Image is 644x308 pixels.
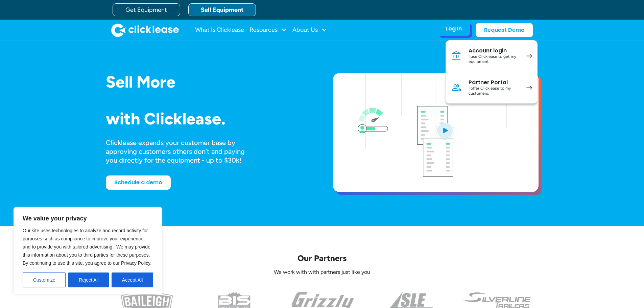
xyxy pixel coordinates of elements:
a: home [111,23,179,37]
p: Our Partners [106,253,539,263]
button: Customize [23,273,66,287]
img: Clicklease logo [111,23,179,37]
img: arrow [526,86,532,90]
img: Person icon [451,82,462,93]
a: open lightbox [333,73,539,192]
img: Blue play button logo on a light blue circular background [436,121,454,140]
img: arrow [526,54,532,58]
p: We work with with partners just like you [106,269,539,276]
a: Get Equipment [113,3,180,16]
h1: with Clicklease. [106,110,311,128]
img: Bank icon [451,50,462,61]
a: Account loginI use Clicklease to get my equipment [446,40,538,72]
span: Our site uses technologies to analyze and record activity for purposes such as compliance to impr... [23,228,151,266]
div: Account login [469,47,520,54]
div: Log In [446,25,462,32]
div: Partner Portal [469,79,520,86]
nav: Log In [446,40,538,103]
button: Accept All [112,273,153,287]
div: I offer Clicklease to my customers. [469,86,520,96]
a: Sell Equipment [188,3,256,16]
a: Schedule a demo [106,175,171,190]
h1: Sell More [106,73,311,91]
div: About Us [292,23,327,37]
a: What Is Clicklease [195,23,244,37]
a: Partner PortalI offer Clicklease to my customers. [446,72,538,103]
div: Clicklease expands your customer base by approving customers others don’t and paying you directly... [106,138,257,165]
button: Reject All [68,273,109,287]
p: We value your privacy [23,214,153,222]
div: Resources [249,23,287,37]
div: We value your privacy [14,207,162,294]
div: I use Clicklease to get my equipment [469,54,520,65]
a: Request Demo [476,23,533,37]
